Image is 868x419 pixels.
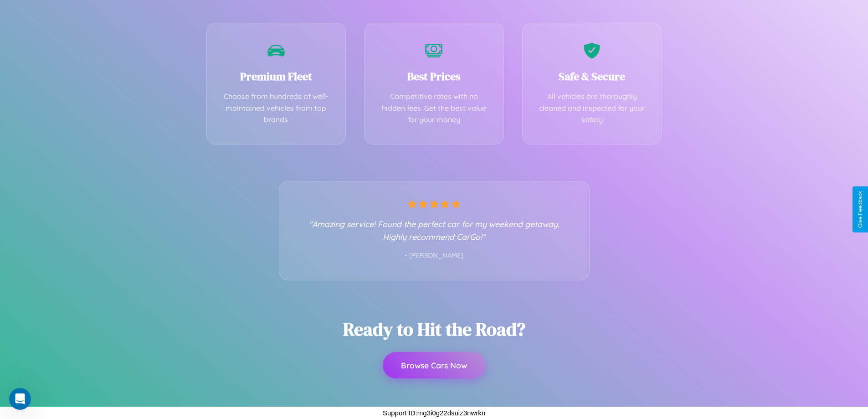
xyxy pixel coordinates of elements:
[221,91,332,126] p: Choose from hundreds of well-maintained vehicles from top brands
[536,69,648,84] h3: Safe & Secure
[536,91,648,126] p: All vehicles are thoroughly cleaned and inspected for your safety
[378,91,490,126] p: Competitive rates with no hidden fees. Get the best value for your money
[383,407,485,419] p: Support ID: mg3i0g22dsuiz3nwrkn
[378,69,490,84] h3: Best Prices
[9,388,31,410] iframe: Intercom live chat
[298,250,571,262] p: - [PERSON_NAME]
[343,317,525,341] h2: Ready to Hit the Road?
[383,352,485,378] button: Browse Cars Now
[298,217,571,243] p: "Amazing service! Found the perfect car for my weekend getaway. Highly recommend CarGo!"
[857,191,863,228] div: Give Feedback
[221,69,332,84] h3: Premium Fleet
